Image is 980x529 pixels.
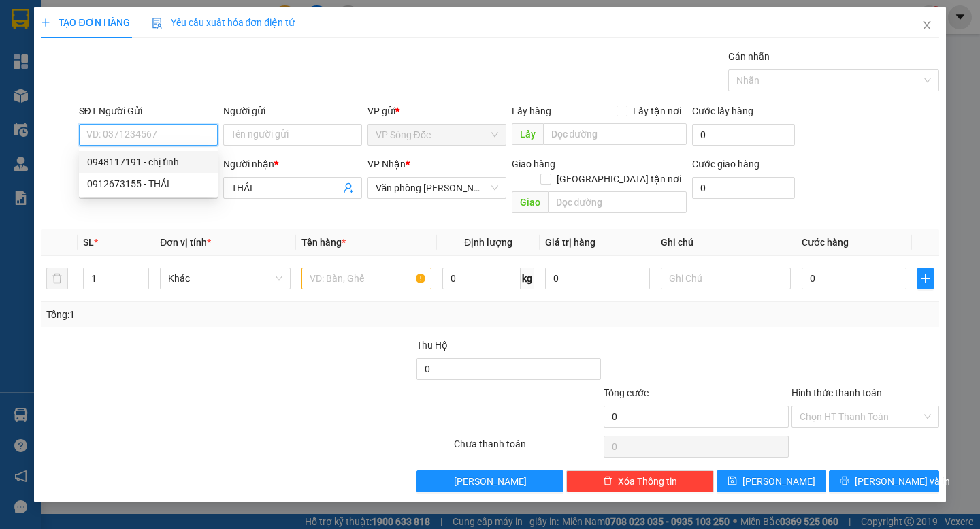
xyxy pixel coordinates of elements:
input: Dọc đường [548,191,687,213]
span: VP Sông Đốc [376,125,498,145]
button: printer[PERSON_NAME] và In [829,470,938,492]
span: Tổng cước [604,387,649,398]
button: [PERSON_NAME] [416,470,564,492]
div: Người gửi [223,103,362,118]
label: Cước lấy hàng [692,106,753,116]
span: plus [41,18,50,27]
span: close [921,20,932,31]
label: Gán nhãn [728,51,770,62]
span: [GEOGRAPHIC_DATA] tận nơi [551,172,687,187]
span: Văn phòng Hồ Chí Minh [376,178,498,198]
span: Giao hàng [512,159,555,170]
span: Giá trị hàng [545,237,595,248]
div: SĐT Người Gửi [79,103,218,118]
div: Tổng: 1 [46,307,379,322]
span: TẠO ĐƠN HÀNG [41,17,129,28]
span: Lấy tận nơi [627,103,687,118]
input: Dọc đường [543,123,687,145]
th: Ghi chú [655,229,796,256]
span: save [728,476,737,487]
img: icon [152,18,163,29]
label: Hình thức thanh toán [791,387,882,398]
span: VP Nhận [367,159,406,170]
button: save[PERSON_NAME] [717,470,826,492]
span: Giao [512,191,548,213]
span: SL [83,237,94,248]
div: 0948117191 - chị tỉnh [87,155,210,170]
button: deleteXóa Thông tin [566,470,714,492]
span: printer [840,476,849,487]
span: delete [603,476,612,487]
input: 0 [545,268,650,289]
label: Cước giao hàng [692,159,759,170]
span: plus [918,273,933,284]
span: kg [521,268,534,289]
span: Đơn vị tính [160,237,211,248]
span: [PERSON_NAME] [742,474,815,489]
div: 0948117191 - chị tỉnh [79,151,218,173]
div: 0912673155 - THÁI [79,173,218,195]
input: Ghi Chú [661,268,791,289]
span: Xóa Thông tin [618,474,677,489]
span: user-add [343,182,354,193]
input: Cước giao hàng [692,177,795,199]
span: Lấy hàng [512,106,551,116]
span: [PERSON_NAME] và In [855,474,950,489]
span: Cước hàng [802,237,849,248]
input: Cước lấy hàng [692,124,795,146]
span: Lấy [512,123,543,145]
span: Tên hàng [301,237,346,248]
div: Chưa thanh toán [453,436,603,460]
span: Định lượng [464,237,512,248]
button: plus [917,268,934,289]
button: delete [46,268,68,289]
button: Close [908,7,946,45]
span: Yêu cầu xuất hóa đơn điện tử [152,17,295,28]
span: Khác [168,268,282,289]
span: Thu Hộ [416,340,448,351]
input: VD: Bàn, Ghế [301,268,431,289]
div: VP gửi [367,103,506,118]
div: Người nhận [223,157,362,172]
div: 0912673155 - THÁI [87,176,210,191]
span: [PERSON_NAME] [454,474,527,489]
